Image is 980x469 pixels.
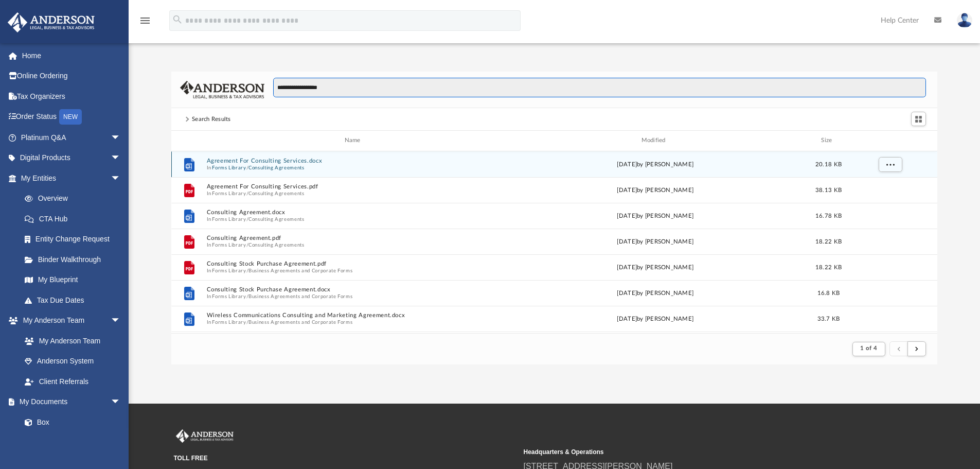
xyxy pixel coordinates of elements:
[212,267,246,274] button: Forms Library
[111,310,131,332] span: arrow_drop_down
[192,115,231,124] div: Search Results
[853,136,925,145] div: id
[815,213,842,218] span: 16.78 KB
[507,263,804,272] div: [DATE] by [PERSON_NAME]
[248,293,352,300] button: Business Agreements and Corporate Forms
[14,188,136,209] a: Overview
[59,109,82,125] div: NEW
[206,293,503,300] span: In
[174,454,516,463] small: TOLL FREE
[248,267,352,274] button: Business Agreements and Corporate Forms
[14,209,136,229] a: CTA Hub
[206,190,503,197] span: In
[14,432,131,453] a: Meeting Minutes
[206,183,503,190] button: Agreement For Consulting Services.pdf
[507,237,804,246] div: [DATE] by [PERSON_NAME]
[248,190,305,197] button: Consulting Agreements
[212,241,246,248] button: Forms Library
[507,314,804,323] div: [DATE] by [PERSON_NAME]
[246,190,248,197] span: /
[817,316,840,321] span: 33.7 KB
[808,136,849,145] div: Size
[206,319,503,325] span: In
[815,264,842,270] span: 18.22 KB
[5,12,98,32] img: Anderson Advisors Platinum Portal
[852,342,885,356] button: 1 of 4
[206,260,503,267] button: Consulting Stock Purchase Agreement.pdf
[14,412,126,432] a: Box
[507,288,804,298] div: [DATE] by [PERSON_NAME]
[860,345,877,351] span: 1 of 4
[206,136,502,145] div: Name
[815,238,842,244] span: 18.22 KB
[111,168,131,189] span: arrow_drop_down
[212,190,246,197] button: Forms Library
[507,185,804,195] div: [DATE] by [PERSON_NAME]
[171,151,938,333] div: grid
[14,371,131,392] a: Client Referrals
[14,290,136,310] a: Tax Due Dates
[507,136,803,145] div: Modified
[7,107,136,128] a: Order StatusNEW
[7,310,131,331] a: My Anderson Teamarrow_drop_down
[206,209,503,216] button: Consulting Agreement.docx
[14,351,131,372] a: Anderson System
[206,267,503,274] span: In
[246,293,248,300] span: /
[174,429,236,443] img: Anderson Advisors Platinum Portal
[14,229,136,250] a: Entity Change Request
[248,319,352,325] button: Business Agreements and Corporate Forms
[7,127,136,148] a: Platinum Q&Aarrow_drop_down
[212,164,246,171] button: Forms Library
[248,216,305,222] button: Consulting Agreements
[206,216,503,222] span: In
[14,270,131,290] a: My Blueprint
[817,290,840,296] span: 16.8 KB
[246,319,248,325] span: /
[911,112,926,126] button: Switch to Grid View
[524,447,866,457] small: Headquarters & Operations
[248,164,305,171] button: Consulting Agreements
[815,161,842,167] span: 20.18 KB
[176,136,202,145] div: id
[206,286,503,293] button: Consulting Stock Purchase Agreement.docx
[7,86,136,107] a: Tax Organizers
[212,293,246,300] button: Forms Library
[7,45,136,66] a: Home
[206,164,503,171] span: In
[111,148,131,169] span: arrow_drop_down
[246,241,248,248] span: /
[248,241,305,248] button: Consulting Agreements
[507,160,804,169] div: [DATE] by [PERSON_NAME]
[212,319,246,325] button: Forms Library
[139,14,151,27] i: menu
[7,392,131,412] a: My Documentsarrow_drop_down
[206,241,503,248] span: In
[246,164,248,171] span: /
[815,187,842,193] span: 38.13 KB
[273,78,926,97] input: Search files and folders
[957,13,972,28] img: User Pic
[206,312,503,319] button: Wireless Communications Consulting and Marketing Agreement.docx
[111,127,131,148] span: arrow_drop_down
[172,14,183,25] i: search
[7,168,136,188] a: My Entitiesarrow_drop_down
[507,211,804,220] div: [DATE] by [PERSON_NAME]
[246,216,248,222] span: /
[212,216,246,222] button: Forms Library
[14,249,136,270] a: Binder Walkthrough
[7,66,136,86] a: Online Ordering
[206,235,503,241] button: Consulting Agreement.pdf
[111,392,131,413] span: arrow_drop_down
[878,157,902,172] button: More options
[139,20,151,27] a: menu
[246,267,248,274] span: /
[14,331,126,351] a: My Anderson Team
[7,148,136,168] a: Digital Productsarrow_drop_down
[206,158,503,164] button: Agreement For Consulting Services.docx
